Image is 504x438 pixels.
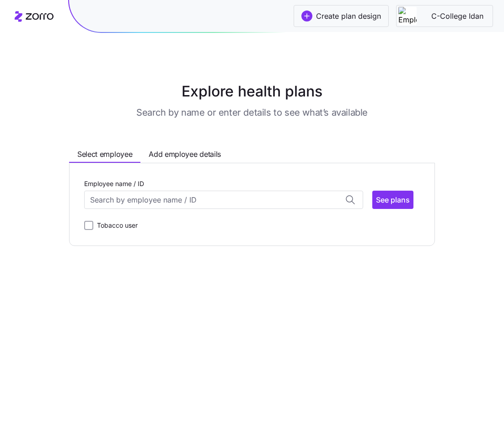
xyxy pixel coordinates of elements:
[398,7,417,25] img: Employer logo
[376,194,410,205] span: See plans
[149,149,221,160] span: Add employee details
[84,191,363,209] input: Search by employee name / ID
[77,149,132,160] span: Select employee
[372,191,413,209] button: See plans
[136,106,368,119] h3: Search by name or enter details to see what’s available
[316,11,381,21] span: Create plan design
[424,11,491,22] span: C-College Idan
[84,179,144,189] label: Employee name / ID
[25,80,479,102] h1: Explore health plans
[93,220,138,231] label: Tobacco user
[294,5,389,27] button: Create plan design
